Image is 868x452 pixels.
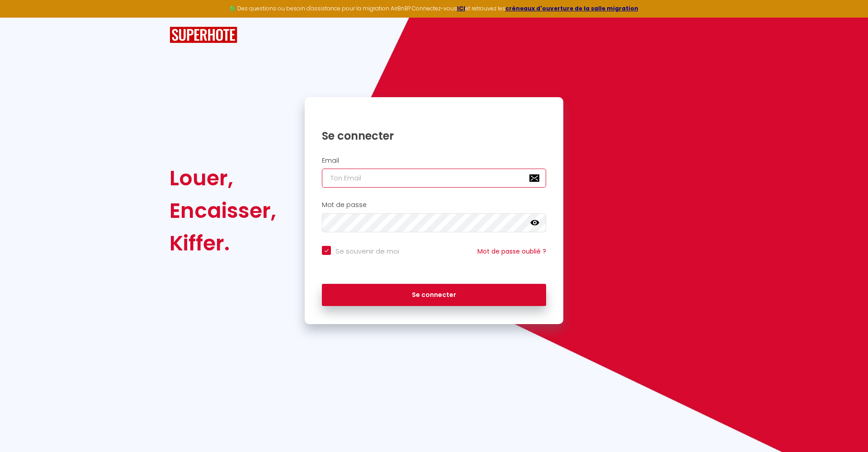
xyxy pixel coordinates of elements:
div: Louer, [170,162,276,194]
a: Mot de passe oublié ? [477,247,546,256]
img: SuperHote logo [170,27,237,43]
button: Ouvrir le widget de chat LiveChat [7,4,34,31]
div: Kiffer. [170,227,276,259]
div: Encaisser, [170,194,276,227]
input: Ton Email [322,169,546,188]
h2: Email [322,157,546,165]
h1: Se connecter [322,129,546,143]
a: créneaux d'ouverture de la salle migration [505,5,638,12]
a: ICI [457,5,465,12]
button: Se connecter [322,284,546,306]
h2: Mot de passe [322,201,546,209]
